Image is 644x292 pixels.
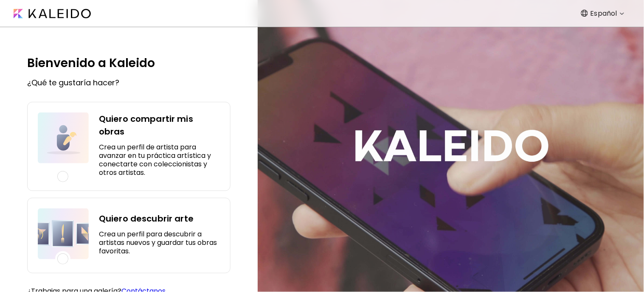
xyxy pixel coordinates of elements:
[27,77,119,88] h5: ¿Qué te gustaría hacer?
[99,212,220,225] h4: Quiero descubrir arte
[38,208,89,259] img: illustration
[584,7,627,20] div: Español
[99,112,220,138] h4: Quiero compartir mis obras
[99,230,220,255] h5: Crea un perfil para descubrir a artistas nuevos y guardar tus obras favoritas.
[27,54,155,72] h5: Bienvenido a Kaleido
[14,9,91,18] img: Kaleido
[38,112,89,163] img: illustration
[99,143,220,177] h5: Crea un perfil de artista para avanzar en tu práctica artística y conectarte con coleccionistas y...
[581,10,588,17] img: Language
